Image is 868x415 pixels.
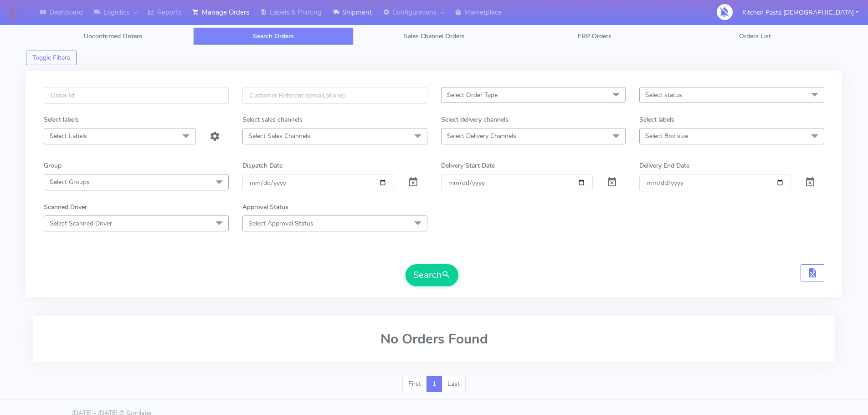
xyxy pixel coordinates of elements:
[441,115,508,124] label: Select delivery channels
[242,87,427,104] input: Customer Reference(email,phone)
[441,161,495,170] label: Delivery Start Date
[44,115,79,124] label: Select labels
[248,132,310,140] span: Select Sales Channels
[50,219,112,228] span: Select Scanned Driver
[426,376,442,392] a: 1
[44,332,824,347] h2: No Orders Found
[639,161,689,170] label: Delivery End Date
[447,132,516,140] span: Select Delivery Channels
[50,132,87,140] span: Select Labels
[50,178,90,186] span: Select Groups
[447,91,498,99] span: Select Order Type
[406,264,458,286] button: Search
[639,115,674,124] label: Select labels
[242,115,303,124] label: Select sales channels
[84,32,142,41] span: Unconfirmed Orders
[645,91,682,99] span: Select status
[645,132,688,140] span: Select Box size
[739,32,771,41] span: Orders List
[26,51,77,65] button: Toggle Filters
[33,27,835,45] ul: Tabs
[578,32,611,41] span: ERP Orders
[735,3,865,22] button: Kitchen Pasta [DEMOGRAPHIC_DATA]
[253,32,294,41] span: Search Orders
[44,202,87,212] label: Scanned Driver
[248,219,313,228] span: Select Approval Status
[44,87,229,104] input: Order Id
[242,202,288,212] label: Approval Status
[404,32,465,41] span: Sales Channel Orders
[44,161,62,170] label: Group
[242,161,282,170] label: Dispatch Date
